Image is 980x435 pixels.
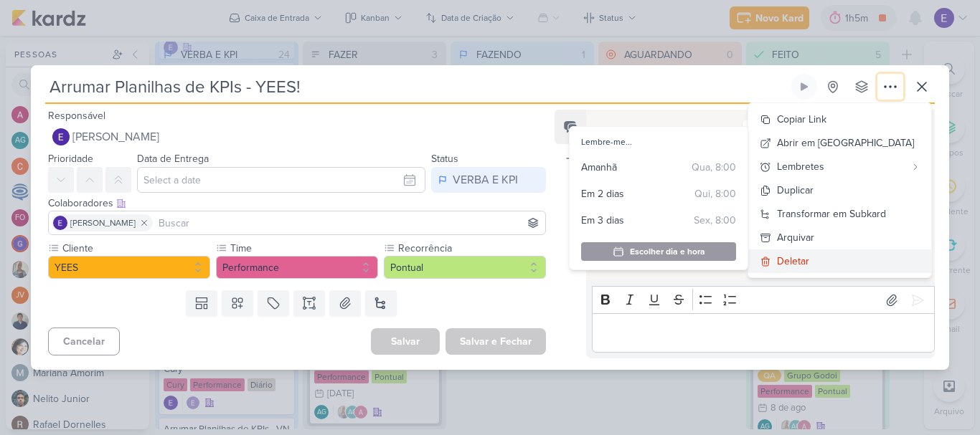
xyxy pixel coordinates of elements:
[777,183,814,198] div: Duplicar
[156,214,542,231] input: Buscar
[748,155,931,178] button: Lembretes
[581,160,686,175] div: Amanhã
[581,242,736,261] button: Escolher dia e hora
[70,216,136,229] span: [PERSON_NAME]
[777,206,886,221] div: Transformar em Subkard
[748,178,931,202] button: Duplicar
[692,160,736,175] div: Qua, 8:00
[570,135,748,148] div: Lembre-me...
[748,226,931,249] button: Arquivar
[48,153,93,165] label: Prioridade
[748,131,931,155] button: Abrir em [GEOGRAPHIC_DATA]
[431,153,458,165] label: Status
[777,135,914,150] div: Abrir em [GEOGRAPHIC_DATA]
[384,256,546,279] button: Pontual
[694,213,736,228] div: Sex, 8:00
[45,74,788,100] input: Kard Sem Título
[137,153,209,165] label: Data de Entrega
[48,124,546,150] button: [PERSON_NAME]
[592,313,935,353] div: Editor editing area: main
[48,110,105,122] label: Responsável
[798,81,810,92] div: Ligar relógio
[748,107,931,131] button: Copiar Link
[694,186,736,201] div: Qui, 8:00
[216,256,378,279] button: Performance
[72,128,159,145] span: [PERSON_NAME]
[581,213,688,228] div: Em 3 dias
[48,328,120,355] button: Cancelar
[453,171,518,188] div: VERBA E KPI
[777,230,814,245] div: Arquivar
[748,249,931,273] button: Deletar
[777,112,826,127] div: Copiar Link
[431,167,546,193] button: VERBA E KPI
[777,159,905,174] div: Lembretes
[52,128,70,145] img: Eduardo Quaresma
[630,245,705,258] div: Escolher dia e hora
[777,254,809,269] div: Deletar
[397,241,546,256] label: Recorrência
[48,256,210,279] button: YEES
[48,196,546,211] div: Colaboradores
[581,186,689,201] div: Em 2 dias
[592,286,935,314] div: Editor toolbar
[229,241,378,256] label: Time
[137,167,425,193] input: Select a date
[61,241,210,256] label: Cliente
[748,202,931,226] button: Transformar em Subkard
[53,216,67,230] img: Eduardo Quaresma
